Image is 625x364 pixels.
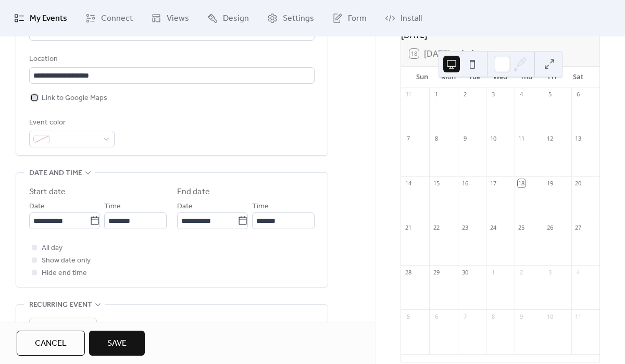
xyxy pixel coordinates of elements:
div: 10 [489,135,497,143]
span: Design [223,12,249,25]
div: 13 [574,135,582,143]
div: 11 [574,312,582,320]
div: 10 [546,312,554,320]
div: 5 [404,312,412,320]
span: All day [42,242,63,255]
div: 15 [432,179,440,187]
div: Mon [435,67,461,87]
span: Show date only [42,255,91,267]
div: 29 [432,268,440,276]
span: Hide end time [42,267,87,280]
div: 6 [574,91,582,98]
span: Install [401,12,422,25]
span: Form [348,12,367,25]
button: Save [89,331,145,356]
a: Install [377,4,430,32]
button: Cancel [17,331,85,356]
div: 11 [518,135,526,143]
div: 7 [404,135,412,143]
span: My Events [30,12,67,25]
div: 19 [546,179,554,187]
div: Start date [29,186,66,198]
div: 7 [461,312,469,320]
div: End date [177,186,210,198]
div: 3 [489,91,497,98]
div: Location [29,53,312,66]
div: 4 [518,91,526,98]
span: Save [107,337,127,350]
div: 23 [461,224,469,232]
div: 6 [432,312,440,320]
div: 28 [404,268,412,276]
span: Recurring event [29,299,92,311]
div: 30 [461,268,469,276]
div: 4 [574,268,582,276]
span: Settings [283,12,314,25]
a: Connect [78,4,141,32]
a: My Events [6,4,75,32]
div: 1 [432,91,440,98]
div: 25 [518,224,526,232]
div: Sat [565,67,591,87]
div: 3 [546,268,554,276]
div: 9 [518,312,526,320]
div: 26 [546,224,554,232]
div: 24 [489,224,497,232]
div: 8 [432,135,440,143]
a: Views [143,4,197,32]
div: 14 [404,179,412,187]
a: Design [199,4,257,32]
span: Cancel [35,337,67,350]
div: 1 [489,268,497,276]
div: 20 [574,179,582,187]
div: 5 [546,91,554,98]
div: 2 [518,268,526,276]
span: Date [177,200,193,213]
div: Event color [29,117,113,129]
div: 21 [404,224,412,232]
span: Time [252,200,269,213]
span: Link to Google Maps [42,92,107,105]
span: Date [29,200,45,213]
div: 31 [404,91,412,98]
span: Connect [101,12,133,25]
span: Date and time [29,167,82,180]
div: 17 [489,179,497,187]
div: 16 [461,179,469,187]
div: 9 [461,135,469,143]
div: 2 [461,91,469,98]
div: 22 [432,224,440,232]
div: 8 [489,312,497,320]
div: 27 [574,224,582,232]
span: Views [167,12,189,25]
div: Sun [409,67,435,87]
div: 12 [546,135,554,143]
a: Form [324,4,374,32]
div: 18 [518,179,526,187]
span: Do not repeat [33,319,78,333]
a: Settings [259,4,322,32]
span: Time [104,200,121,213]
